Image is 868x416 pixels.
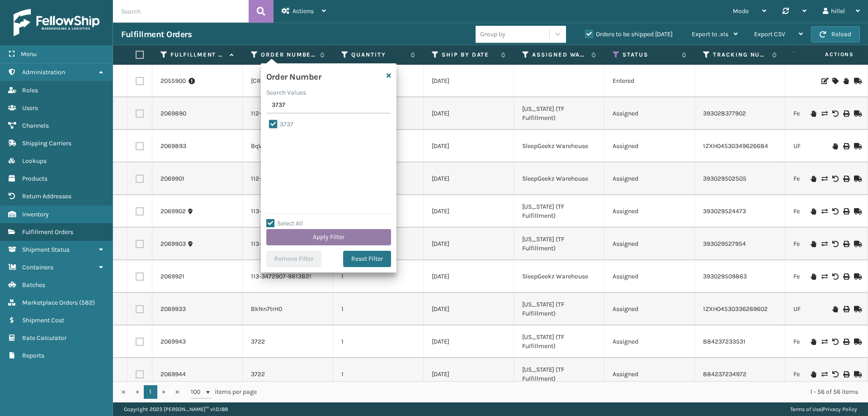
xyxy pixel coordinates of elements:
[843,339,849,345] i: Print Label
[832,176,838,182] i: Void Label
[823,406,857,412] a: Privacy Policy
[604,97,695,130] td: Assigned
[854,339,859,345] i: Mark as Shipped
[514,325,604,358] td: [US_STATE] (TF Fulfillment)
[703,305,768,313] a: 1ZXH04530336269602
[22,157,47,165] span: Lookups
[811,241,816,247] i: On Hold
[251,109,311,118] a: 112-3918666-5371454
[692,30,728,38] span: Export to .xls
[832,143,838,149] i: On Hold
[160,337,186,346] a: 2069943
[121,29,192,40] h3: Fulfillment Orders
[191,387,204,397] span: 100
[514,130,604,163] td: SleepGeekz Warehouse
[251,207,310,216] a: 113-6211936-3720231
[22,352,44,359] span: Reports
[251,174,311,183] a: 112-2590564-9653011
[191,385,257,399] span: items per page
[604,228,695,260] td: Assigned
[821,241,827,247] i: Change shipping
[160,305,186,314] a: 2069933
[604,293,695,325] td: Assigned
[514,163,604,195] td: SleepGeekz Warehouse
[604,163,695,195] td: Assigned
[514,97,604,130] td: [US_STATE] (TF Fulfillment)
[266,88,306,97] label: Search Values
[22,334,66,342] span: Rate Calculator
[843,208,849,215] i: Print Label
[266,251,321,267] button: Remove Filter
[251,239,310,249] a: 113-6211936-3720231
[811,208,816,215] i: On Hold
[843,143,849,149] i: Print Label
[251,77,326,86] a: [CREDIT_CARD_NUMBER]
[160,77,186,86] a: 2055900
[843,273,849,280] i: Print Label
[22,263,53,271] span: Containers
[424,358,514,391] td: [DATE]
[821,110,827,117] i: Change shipping
[733,7,749,15] span: Mode
[160,207,186,216] a: 2069902
[843,78,849,84] i: On Hold
[22,316,64,324] span: Shipment Cost
[269,120,293,128] label: 3737
[832,78,838,84] i: Assign Carrier and Warehouse
[22,246,70,253] span: Shipment Status
[14,9,99,36] img: logo
[821,339,827,345] i: Change shipping
[532,51,587,59] label: Assigned Warehouse
[22,86,38,94] span: Roles
[843,110,849,117] i: Print Label
[811,339,816,345] i: On Hold
[424,163,514,195] td: [DATE]
[251,272,311,281] a: 113-3472907-9813821
[22,104,38,112] span: Users
[170,51,225,59] label: Fulfillment Order Id
[292,7,314,15] span: Actions
[843,371,849,378] i: Print Label
[832,241,838,247] i: Void Label
[703,207,746,215] a: 393029524473
[854,110,859,117] i: Mark as Shipped
[832,306,838,312] i: On Hold
[843,306,849,312] i: Print Label
[160,272,184,281] a: 2069921
[22,122,49,129] span: Channels
[160,239,186,249] a: 2069903
[854,143,859,149] i: Mark as Shipped
[514,260,604,293] td: SleepGeekz Warehouse
[480,29,505,39] div: Group by
[703,175,746,182] a: 393029502505
[343,251,391,267] button: Reset Filter
[821,176,827,182] i: Change shipping
[424,293,514,325] td: [DATE]
[333,293,424,325] td: 1
[21,50,37,58] span: Menu
[604,260,695,293] td: Assigned
[351,51,406,59] label: Quantity
[333,260,424,293] td: 1
[424,195,514,228] td: [DATE]
[832,208,838,215] i: Void Label
[514,293,604,325] td: [US_STATE] (TF Fulfillment)
[266,229,391,245] button: Apply Filter
[703,240,746,248] a: 393029527954
[251,142,284,151] a: BqWYDLrc0
[713,51,768,59] label: Tracking Number
[811,273,816,280] i: On Hold
[160,109,186,118] a: 2069890
[703,110,746,117] a: 393028377902
[79,299,95,306] span: ( 582 )
[22,210,49,218] span: Inventory
[604,195,695,228] td: Assigned
[514,228,604,260] td: [US_STATE] (TF Fulfillment)
[821,371,827,378] i: Change shipping
[514,195,604,228] td: [US_STATE] (TF Fulfillment)
[811,176,816,182] i: On Hold
[333,325,424,358] td: 1
[703,370,746,378] a: 884237234972
[604,325,695,358] td: Assigned
[160,370,186,379] a: 2069944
